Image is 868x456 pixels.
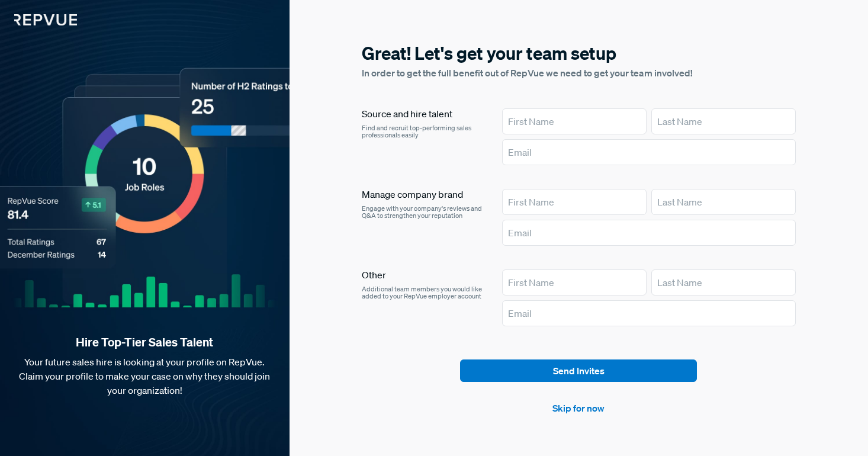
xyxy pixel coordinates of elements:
[362,189,483,200] h6: Manage company brand
[651,189,796,215] input: Last Name
[362,285,483,300] p: Additional team members you would like added to your RepVue employer account
[502,139,796,165] input: Email
[502,269,647,296] input: First Name
[19,335,271,350] strong: Hire Top-Tier Sales Talent
[362,41,796,66] h5: Great! Let's get your team setup
[502,300,796,326] input: Email
[651,269,796,296] input: Last Name
[362,66,796,80] p: In order to get the full benefit out of RepVue we need to get your team involved!
[502,189,647,215] input: First Name
[362,269,483,281] h6: Other
[502,220,796,246] input: Email
[651,108,796,134] input: Last Name
[552,401,605,415] a: Skip for now
[362,205,483,219] p: Engage with your company's reviews and Q&A to strengthen your reputation
[362,124,483,139] p: Find and recruit top-performing sales professionals easily
[362,108,483,120] h6: Source and hire talent
[502,108,647,134] input: First Name
[19,355,271,397] p: Your future sales hire is looking at your profile on RepVue. Claim your profile to make your case...
[460,359,697,382] button: Send Invites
